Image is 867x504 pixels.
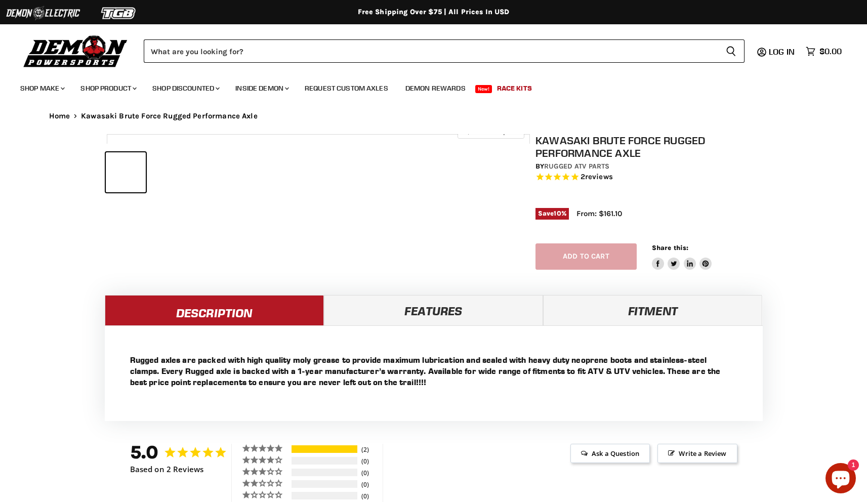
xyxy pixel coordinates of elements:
[235,152,275,192] button: Kawasaki Brute Force Rugged Performance Axle thumbnail
[145,78,226,99] a: Shop Discounted
[581,173,613,182] span: 2 reviews
[543,295,762,325] a: Fitment
[81,112,258,120] span: Kawasaki Brute Force Rugged Performance Axle
[657,444,737,463] span: Write a Review
[73,78,143,99] a: Shop Product
[652,244,688,251] span: Share this:
[398,78,473,99] a: Demon Rewards
[292,445,357,453] div: 100%
[585,173,613,182] span: reviews
[535,172,766,183] span: Rated 5.0 out of 5 stars 2 reviews
[463,128,519,135] span: Click to expand
[29,112,839,120] nav: Breadcrumbs
[106,152,146,192] button: Kawasaki Brute Force Rugged Performance Axle thumbnail
[570,444,650,463] span: Ask a Question
[130,465,204,474] span: Based on 2 Reviews
[192,152,232,192] button: Kawasaki Brute Force Rugged Performance Axle thumbnail
[475,85,492,93] span: New!
[324,295,543,325] a: Features
[130,441,159,463] strong: 5.0
[718,39,745,63] button: Search
[228,78,295,99] a: Inside Demon
[297,78,396,99] a: Request Custom Axles
[652,243,712,270] aside: Share this:
[822,463,859,496] inbox-online-store-chat: Shopify online store chat
[278,152,318,192] button: Kawasaki Brute Force Rugged Performance Axle thumbnail
[29,8,839,17] div: Free Shipping Over $75 | All Prices In USD
[105,295,324,325] a: Description
[144,39,718,63] input: Search
[554,209,561,217] span: 10
[801,44,847,59] a: $0.00
[764,47,801,56] a: Log in
[149,152,189,192] button: Kawasaki Brute Force Rugged Performance Axle thumbnail
[576,209,622,218] span: From: $161.10
[81,4,157,23] img: TGB Logo 2
[535,161,766,172] div: by
[49,112,70,120] a: Home
[769,47,795,57] span: Log in
[535,134,766,159] h1: Kawasaki Brute Force Rugged Performance Axle
[544,162,609,171] a: Rugged ATV Parts
[13,78,71,99] a: Shop Make
[130,354,737,388] p: Rugged axles are packed with high quality moly grease to provide maximum lubrication and sealed w...
[535,208,569,219] span: Save %
[292,445,357,453] div: 5-Star Ratings
[819,47,842,56] span: $0.00
[5,4,81,23] img: Demon Electric Logo 2
[20,33,131,69] img: Demon Powersports
[359,445,380,454] div: 2
[489,78,540,99] a: Race Kits
[242,444,290,452] div: 5 ★
[13,74,839,99] ul: Main menu
[144,39,745,63] form: Product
